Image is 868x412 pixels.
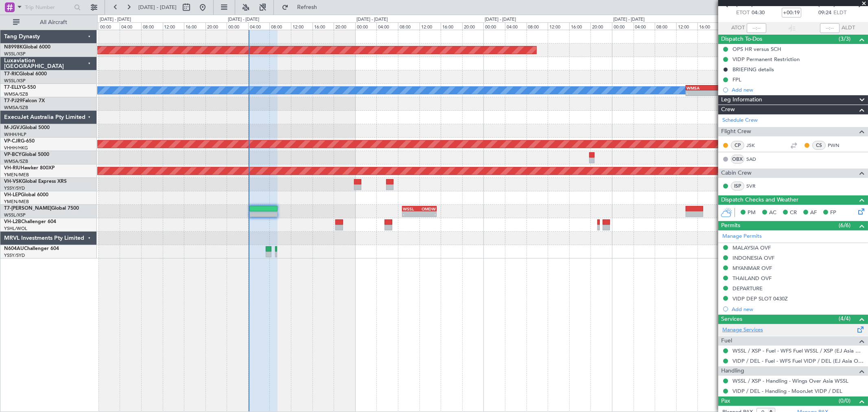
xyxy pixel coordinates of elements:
[687,91,718,96] div: -
[228,16,259,23] div: [DATE] - [DATE]
[752,9,765,17] span: 04:30
[4,246,24,251] span: N604AU
[4,219,56,224] a: VH-L2BChallenger 604
[731,182,744,191] div: ISP
[732,76,741,83] div: FPL
[4,99,45,103] a: T7-PJ29Falcon 7X
[676,22,698,30] div: 12:00
[721,35,762,44] span: Dispatch To-Dos
[732,46,781,53] div: OPS HR versus SCH
[248,22,270,30] div: 04:00
[732,306,864,313] div: Add new
[731,141,744,150] div: CP
[356,16,388,23] div: [DATE] - [DATE]
[613,16,645,23] div: [DATE] - [DATE]
[4,206,51,211] span: T7-[PERSON_NAME]
[4,145,28,151] a: VHHH/HKG
[732,244,771,251] div: MALAYSIA OVF
[163,22,184,30] div: 12:00
[4,206,79,211] a: T7-[PERSON_NAME]Global 7500
[4,72,19,77] span: T7-RIC
[4,125,22,130] span: M-JGVJ
[721,221,740,230] span: Permits
[842,24,855,32] span: ALDT
[4,51,26,57] a: WSSL/XSP
[376,22,398,30] div: 04:00
[721,315,742,324] span: Services
[732,86,864,93] div: Add new
[746,142,765,149] a: JSK
[748,209,756,217] span: PM
[4,193,48,197] a: VH-LEPGlobal 6000
[746,182,765,190] a: SVR
[100,16,131,23] div: [DATE] - [DATE]
[25,1,72,13] input: Trip Number
[403,212,419,217] div: -
[721,195,798,205] span: Dispatch Checks and Weather
[4,246,59,251] a: N604AUChallenger 604
[4,179,67,184] a: VH-VSKGlobal Express XRS
[830,209,836,217] span: FP
[732,275,772,282] div: THAILAND OVF
[4,172,29,178] a: YMEN/MEB
[732,265,772,272] div: MYANMAR OVF
[4,185,25,191] a: YSSY/SYD
[4,72,47,77] a: T7-RICGlobal 6000
[4,91,28,97] a: WMSA/SZB
[4,212,26,218] a: WSSL/XSP
[313,22,334,30] div: 16:00
[269,22,291,30] div: 08:00
[655,22,676,30] div: 08:00
[721,169,752,178] span: Cabin Crew
[721,366,744,376] span: Handling
[732,66,774,73] div: BRIEFING details
[731,155,744,164] div: OBX
[548,22,569,30] div: 12:00
[731,24,745,32] span: ATOT
[355,22,377,30] div: 00:00
[419,206,435,211] div: OMDW
[732,388,842,394] a: VIDP / DEL - Handling - MoonJet VIDP / DEL
[4,199,29,205] a: YMEN/MEB
[722,326,763,334] a: Manage Services
[721,95,762,105] span: Leg Information
[612,22,634,30] div: 00:00
[403,206,419,211] div: WSSL
[334,22,355,30] div: 20:00
[420,22,441,30] div: 12:00
[732,56,800,63] div: VIDP Permanent Restriction
[4,85,22,90] span: T7-ELLY
[732,285,763,292] div: DEPARTURE
[790,209,797,217] span: CR
[4,179,22,184] span: VH-VSK
[732,347,864,354] a: WSSL / XSP - Fuel - WFS Fuel WSSL / XSP (EJ Asia Only)
[4,166,21,171] span: VH-RIU
[398,22,420,30] div: 08:00
[721,127,751,136] span: Flight Crew
[505,22,527,30] div: 04:00
[141,22,163,30] div: 08:00
[4,139,21,144] span: VP-CJR
[828,142,846,149] a: PWN
[9,16,88,29] button: All Aircraft
[120,22,141,30] div: 04:00
[810,209,817,217] span: AF
[4,125,50,130] a: M-JGVJGlobal 5000
[4,85,36,90] a: T7-ELLYG-550
[4,105,28,111] a: WMSA/SZB
[291,22,313,30] div: 12:00
[21,20,86,25] span: All Aircraft
[4,78,26,84] a: WSSL/XSP
[839,397,851,405] span: (0/0)
[4,158,28,164] a: WMSA/SZB
[441,22,462,30] div: 16:00
[462,22,484,30] div: 20:00
[736,9,750,17] span: ETOT
[4,131,26,138] a: WIHH/HLP
[839,35,851,43] span: (3/3)
[4,152,22,157] span: VP-BCY
[746,156,765,163] a: SAD
[184,22,206,30] div: 16:00
[732,254,774,261] div: INDONESIA OVF
[4,139,35,144] a: VP-CJRG-650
